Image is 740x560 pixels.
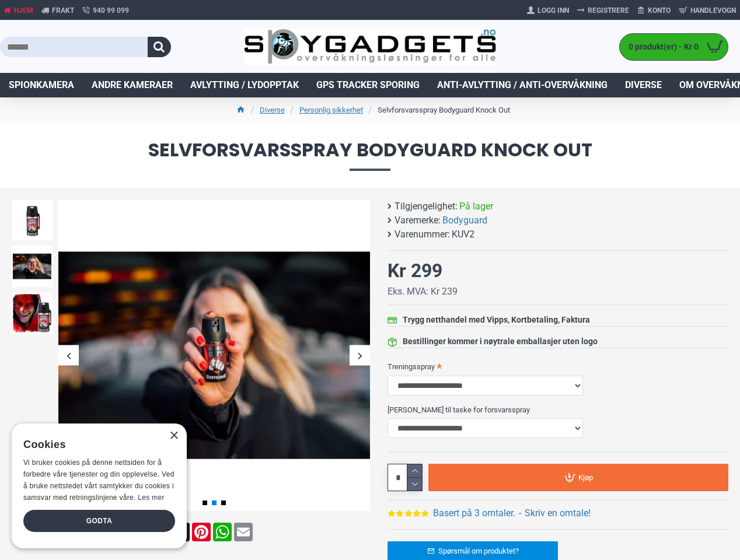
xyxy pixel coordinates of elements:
b: - [519,508,521,519]
span: Handlevogn [690,5,736,16]
span: På lager [459,199,493,213]
span: Diverse [625,78,662,92]
a: Email [233,523,254,541]
div: Kr 299 [388,257,442,285]
div: Trygg netthandel med Vipps, Kortbetaling, Faktura [403,314,590,326]
img: Forsvarsspray - Lovlig Pepperspray - SpyGadgets.no [58,199,370,511]
a: GPS Tracker Sporing [308,73,428,97]
span: Avlytting / Lydopptak [190,78,299,92]
span: Anti-avlytting / Anti-overvåkning [437,78,608,92]
div: Close [169,432,178,440]
a: Andre kameraer [83,73,181,97]
b: Tilgjengelighet: [395,199,458,213]
span: Spionkamera [9,78,74,92]
div: Bestillinger kommer i nøytrale emballasjer uten logo [403,335,598,348]
a: Personlig sikkerhet [299,104,363,116]
span: Selvforsvarsspray Bodyguard Knock Out [12,141,728,170]
span: 940 99 099 [93,5,129,16]
a: Handlevogn [675,1,740,20]
span: Go to slide 3 [221,501,226,505]
img: Forsvarsspray - Lovlig Pepperspray - SpyGadgets.no [12,293,53,334]
a: 0 produkt(er) - Kr 0 [620,34,728,60]
span: Hjem [14,5,33,16]
span: Go to slide 1 [203,501,207,505]
span: Andre kameraer [92,78,173,92]
span: Konto [648,5,671,16]
span: KUV2 [452,228,474,242]
a: Anti-avlytting / Anti-overvåkning [428,73,616,97]
a: Avlytting / Lydopptak [181,73,308,97]
a: Registrere [573,1,633,20]
label: Treningsspray [388,357,728,376]
b: Varenummer: [395,228,450,242]
img: Forsvarsspray - Lovlig Pepperspray - SpyGadgets.no [12,199,53,240]
img: Forsvarsspray - Lovlig Pepperspray - SpyGadgets.no [12,246,53,287]
a: Les mer, opens a new window [138,494,164,502]
span: Frakt [52,5,74,16]
a: Bodyguard [442,213,487,228]
a: Pinterest [191,523,212,541]
img: SpyGadgets.no [244,29,495,65]
label: [PERSON_NAME] til taske for forsvarsspray [388,400,728,419]
a: Skriv en omtale! [525,506,591,520]
span: Registrere [588,5,629,16]
span: Vi bruker cookies på denne nettsiden for å forbedre våre tjenester og din opplevelse. Ved å bruke... [23,459,174,501]
span: Logg Inn [537,5,569,16]
span: 0 produkt(er) - Kr 0 [620,41,701,53]
b: Varemerke: [395,213,441,228]
div: Next slide [350,345,370,366]
span: Kjøp [578,474,593,481]
a: Diverse [616,73,671,97]
a: WhatsApp [212,523,233,541]
a: Basert på 3 omtaler. [433,506,515,520]
div: Godta [23,510,175,532]
a: Diverse [260,104,285,116]
div: Cookies [23,432,167,457]
div: Previous slide [58,345,79,366]
a: Logg Inn [523,1,573,20]
a: Konto [633,1,675,20]
span: GPS Tracker Sporing [316,78,420,92]
span: Go to slide 2 [212,501,217,505]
